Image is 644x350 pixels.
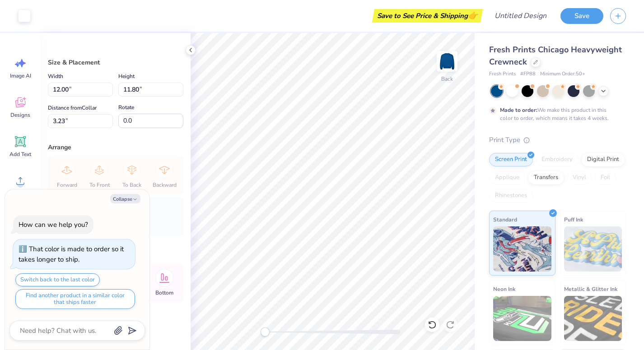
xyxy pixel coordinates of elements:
img: Back [438,52,456,70]
div: Transfers [528,171,564,184]
input: Untitled Design [487,7,554,25]
div: We make this product in this color to order, which means it takes 4 weeks. [500,106,611,122]
div: Accessibility label [261,327,270,336]
label: Rotate [118,102,134,113]
span: Add Text [9,151,31,158]
button: Collapse [110,194,140,203]
span: # FP88 [520,70,536,78]
span: Metallic & Glitter Ink [564,284,617,294]
span: Fresh Prints Chicago Heavyweight Crewneck [489,44,622,67]
button: Switch back to the last color [15,273,100,286]
label: Width [48,71,63,82]
button: Find another product in a similar color that ships faster [15,289,135,309]
label: Height [118,71,135,82]
span: Image AI [10,72,31,79]
div: Embroidery [536,153,579,166]
div: Screen Print [489,153,533,166]
span: Standard [493,215,517,224]
div: That color is made to order so it takes longer to ship. [19,244,124,264]
span: Fresh Prints [489,70,516,78]
div: Applique [489,171,525,184]
button: Save [560,8,603,24]
label: Distance from Collar [48,102,97,113]
div: Save to See Price & Shipping [374,9,481,23]
div: Digital Print [581,153,625,166]
span: Minimum Order: 50 + [540,70,585,78]
img: Metallic & Glitter Ink [564,296,622,341]
strong: Made to order: [500,106,537,114]
div: Back [441,75,453,83]
div: Rhinestones [489,189,533,203]
img: Puff Ink [564,226,622,272]
span: 👉 [468,10,478,21]
div: Print Type [489,135,626,145]
div: How can we help you? [19,220,88,229]
span: Designs [10,111,30,119]
div: Vinyl [567,171,592,184]
span: Puff Ink [564,215,583,224]
img: Standard [493,226,551,272]
img: Neon Ink [493,296,551,341]
span: Bottom [155,289,173,296]
div: Foil [595,171,616,184]
div: Size & Placement [48,58,183,67]
div: Arrange [48,143,183,152]
span: Neon Ink [493,284,515,294]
